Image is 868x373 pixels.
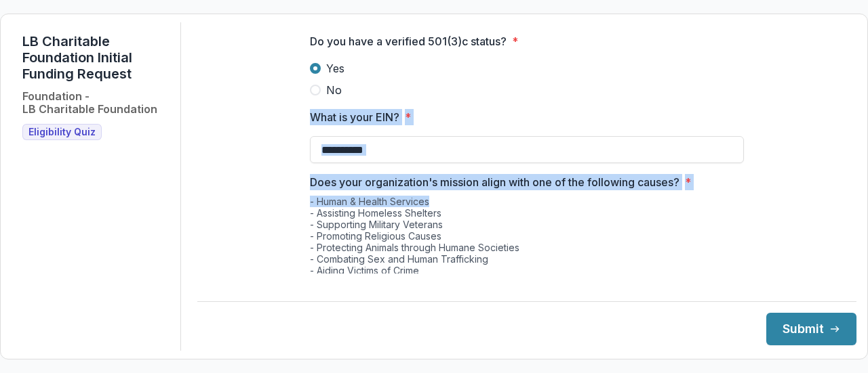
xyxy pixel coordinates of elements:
span: No [326,82,342,98]
button: Submit [766,313,856,345]
div: - Human & Health Services - Assisting Homeless Shelters - Supporting Military Veterans - Promotin... [310,196,744,293]
h1: LB Charitable Foundation Initial Funding Request [22,33,170,82]
p: Do you have a verified 501(3)c status? [310,33,507,49]
h2: Foundation - LB Charitable Foundation [22,90,157,116]
p: What is your EIN? [310,109,399,125]
span: Yes [326,60,344,76]
p: Does your organization's mission align with one of the following causes? [310,174,679,190]
span: Eligibility Quiz [28,127,96,138]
